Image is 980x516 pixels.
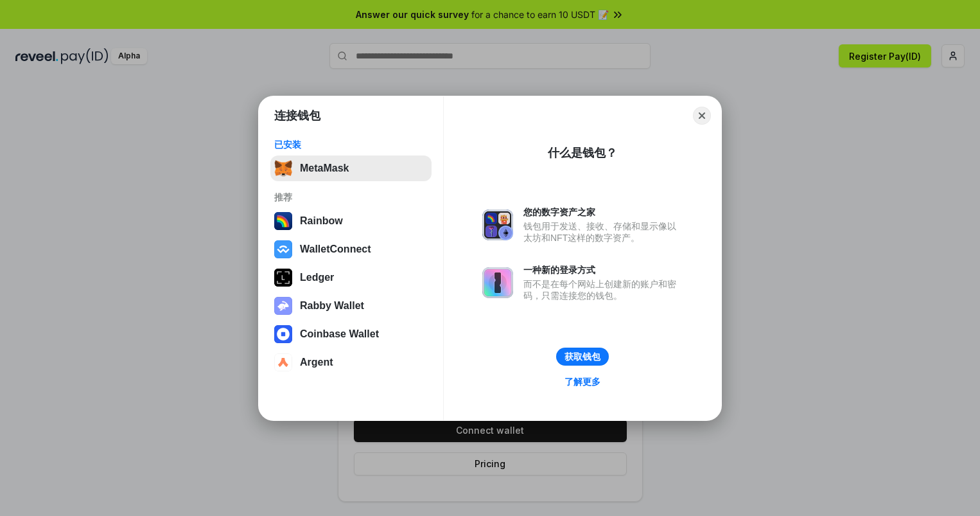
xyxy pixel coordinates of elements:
button: Argent [270,350,432,375]
button: 获取钱包 [556,348,609,366]
div: 一种新的登录方式 [523,264,683,276]
div: 推荐 [274,191,428,203]
button: Rainbow [270,208,432,234]
img: svg+xml,%3Csvg%20xmlns%3D%22http%3A%2F%2Fwww.w3.org%2F2000%2Fsvg%22%20width%3D%2228%22%20height%3... [274,269,292,287]
a: 了解更多 [557,373,608,390]
button: Coinbase Wallet [270,321,432,347]
button: WalletConnect [270,236,432,262]
img: svg+xml,%3Csvg%20xmlns%3D%22http%3A%2F%2Fwww.w3.org%2F2000%2Fsvg%22%20fill%3D%22none%22%20viewBox... [482,209,513,240]
img: svg+xml,%3Csvg%20width%3D%22120%22%20height%3D%22120%22%20viewBox%3D%220%200%20120%20120%22%20fil... [274,212,292,230]
div: Ledger [300,272,334,283]
h1: 连接钱包 [274,108,320,123]
div: 您的数字资产之家 [523,206,683,218]
img: svg+xml,%3Csvg%20width%3D%2228%22%20height%3D%2228%22%20viewBox%3D%220%200%2028%2028%22%20fill%3D... [274,325,292,343]
div: 钱包用于发送、接收、存储和显示像以太坊和NFT这样的数字资产。 [523,220,683,244]
img: svg+xml,%3Csvg%20width%3D%2228%22%20height%3D%2228%22%20viewBox%3D%220%200%2028%2028%22%20fill%3D... [274,240,292,258]
button: Close [693,107,711,125]
div: Coinbase Wallet [300,328,379,340]
div: 已安装 [274,139,428,150]
div: Rabby Wallet [300,300,364,312]
div: 什么是钱包？ [548,145,617,161]
div: WalletConnect [300,244,371,255]
button: Ledger [270,265,432,290]
button: Rabby Wallet [270,293,432,319]
button: MetaMask [270,156,432,181]
div: 而不是在每个网站上创建新的账户和密码，只需连接您的钱包。 [523,278,683,301]
div: MetaMask [300,163,349,174]
div: 获取钱包 [564,351,600,362]
div: Argent [300,357,333,368]
img: svg+xml,%3Csvg%20xmlns%3D%22http%3A%2F%2Fwww.w3.org%2F2000%2Fsvg%22%20fill%3D%22none%22%20viewBox... [482,267,513,298]
img: svg+xml,%3Csvg%20width%3D%2228%22%20height%3D%2228%22%20viewBox%3D%220%200%2028%2028%22%20fill%3D... [274,353,292,371]
div: 了解更多 [564,376,600,387]
img: svg+xml,%3Csvg%20xmlns%3D%22http%3A%2F%2Fwww.w3.org%2F2000%2Fsvg%22%20fill%3D%22none%22%20viewBox... [274,297,292,315]
div: Rainbow [300,215,343,227]
img: svg+xml,%3Csvg%20fill%3D%22none%22%20height%3D%2233%22%20viewBox%3D%220%200%2035%2033%22%20width%... [274,159,292,177]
